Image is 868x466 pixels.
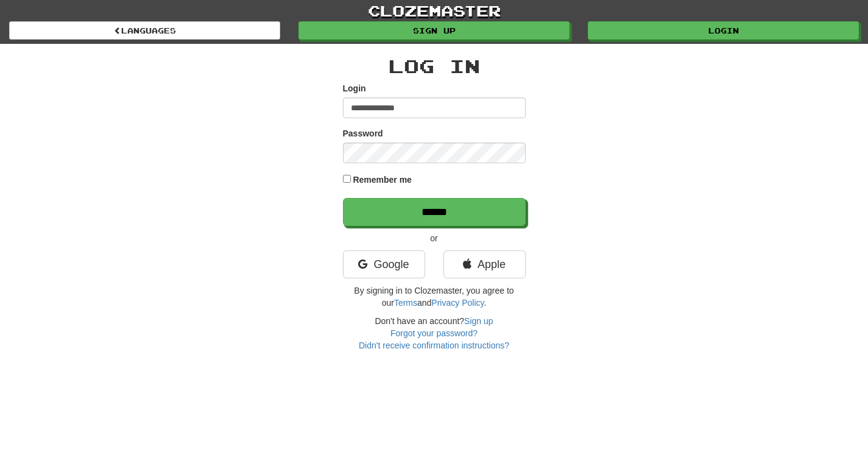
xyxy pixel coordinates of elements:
label: Remember me [353,174,412,186]
div: Don't have an account? [343,315,526,351]
a: Languages [9,21,280,40]
h2: Log In [343,56,526,76]
a: Sign up [464,316,493,326]
label: Login [343,82,366,94]
a: Forgot your password? [390,328,478,338]
a: Sign up [298,21,570,40]
a: Privacy Policy [431,298,484,308]
a: Google [343,250,425,278]
p: By signing in to Clozemaster, you agree to our and . [343,284,526,309]
a: Login [588,21,859,40]
label: Password [343,127,383,139]
p: or [343,232,526,244]
a: Apple [443,250,526,278]
a: Terms [394,298,417,308]
a: Didn't receive confirmation instructions? [359,341,509,350]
